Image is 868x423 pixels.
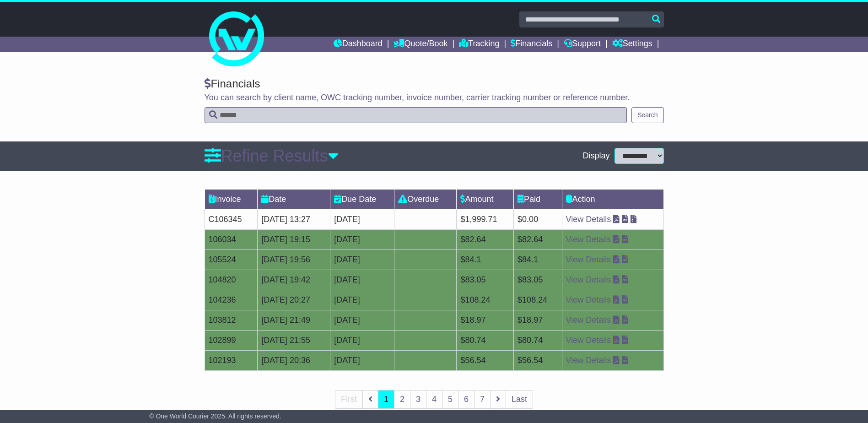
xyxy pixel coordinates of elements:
a: View Details [566,235,611,244]
td: Overdue [394,189,457,209]
td: $0.00 [514,209,562,229]
a: View Details [566,336,611,345]
td: $82.64 [514,229,562,249]
td: $80.74 [514,330,562,350]
td: [DATE] 13:27 [258,209,330,229]
td: [DATE] 20:36 [258,350,330,370]
td: $56.54 [514,350,562,370]
span: © One World Courier 2025. All rights reserved. [149,412,281,420]
a: Settings [612,37,652,52]
a: View Details [566,275,611,284]
td: [DATE] [330,330,394,350]
td: 104236 [205,290,258,310]
a: Refine Results [205,146,339,165]
td: $18.97 [457,310,514,330]
td: [DATE] 19:15 [258,229,330,249]
td: 106034 [205,229,258,249]
a: View Details [566,255,611,264]
a: 7 [474,390,491,409]
a: View Details [566,215,611,224]
td: Action [562,189,663,209]
td: [DATE] [330,270,394,290]
a: Dashboard [334,37,383,52]
a: 4 [426,390,442,409]
a: Support [564,37,601,52]
td: $80.74 [457,330,514,350]
td: [DATE] 20:27 [258,290,330,310]
td: $56.54 [457,350,514,370]
td: 102899 [205,330,258,350]
td: $83.05 [457,270,514,290]
td: [DATE] [330,229,394,249]
td: [DATE] 19:56 [258,249,330,270]
td: $108.24 [457,290,514,310]
td: $82.64 [457,229,514,249]
td: [DATE] [330,350,394,370]
td: Amount [457,189,514,209]
td: Due Date [330,189,394,209]
td: $84.1 [457,249,514,270]
td: Date [258,189,330,209]
a: 3 [410,390,426,409]
td: $84.1 [514,249,562,270]
td: [DATE] 21:49 [258,310,330,330]
a: View Details [566,315,611,325]
span: Display [582,151,609,161]
td: Invoice [205,189,258,209]
a: Quote/Book [394,37,447,52]
button: Search [631,107,663,123]
a: 2 [394,390,410,409]
a: Last [506,390,533,409]
a: 6 [458,390,474,409]
a: Tracking [459,37,499,52]
a: View Details [566,295,611,304]
a: Financials [511,37,552,52]
td: $1,999.71 [457,209,514,229]
td: Paid [514,189,562,209]
div: Financials [205,77,664,91]
td: [DATE] [330,310,394,330]
td: $83.05 [514,270,562,290]
td: C106345 [205,209,258,229]
td: 102193 [205,350,258,370]
td: [DATE] [330,290,394,310]
td: 105524 [205,249,258,270]
p: You can search by client name, OWC tracking number, invoice number, carrier tracking number or re... [205,93,664,103]
td: 103812 [205,310,258,330]
a: 1 [378,390,394,409]
td: [DATE] [330,209,394,229]
td: $108.24 [514,290,562,310]
a: 5 [442,390,458,409]
td: [DATE] 21:55 [258,330,330,350]
td: [DATE] [330,249,394,270]
td: [DATE] 19:42 [258,270,330,290]
td: 104820 [205,270,258,290]
td: $18.97 [514,310,562,330]
a: View Details [566,356,611,365]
